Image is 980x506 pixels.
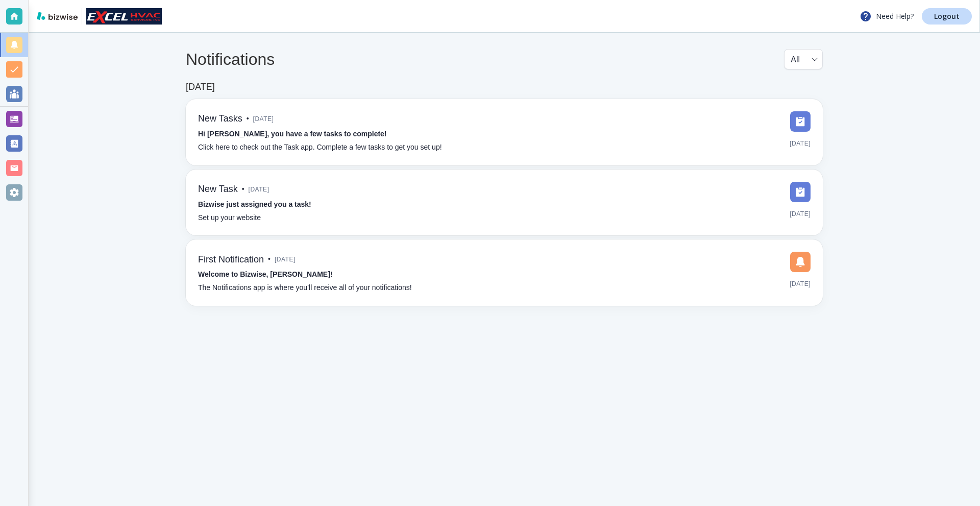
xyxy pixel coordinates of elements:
p: • [268,254,271,265]
img: DashboardSidebarNotification.svg [790,252,811,272]
h6: New Task [198,184,238,195]
h6: [DATE] [186,82,215,93]
a: New Task•[DATE]Bizwise just assigned you a task!Set up your website[DATE] [186,170,823,236]
div: All [791,50,816,69]
strong: Bizwise just assigned you a task! [198,200,311,208]
span: [DATE] [249,182,269,197]
p: Logout [934,13,960,20]
p: Click here to check out the Task app. Complete a few tasks to get you set up! [198,142,442,153]
h6: New Tasks [198,113,242,125]
span: [DATE] [275,252,296,267]
p: • [242,184,244,195]
strong: Hi [PERSON_NAME], you have a few tasks to complete! [198,130,387,138]
strong: Welcome to Bizwise, [PERSON_NAME]! [198,270,332,278]
h6: First Notification [198,254,264,266]
img: DashboardSidebarTasks.svg [790,111,811,132]
a: Logout [922,8,972,25]
img: bizwise [37,12,78,20]
span: [DATE] [790,206,811,222]
img: DashboardSidebarTasks.svg [790,182,811,202]
span: [DATE] [253,111,274,127]
span: [DATE] [790,276,811,292]
p: The Notifications app is where you’ll receive all of your notifications! [198,282,412,294]
a: New Tasks•[DATE]Hi [PERSON_NAME], you have a few tasks to complete!Click here to check out the Ta... [186,99,823,165]
span: [DATE] [790,136,811,151]
p: • [247,113,249,125]
h4: Notifications [186,50,275,69]
a: First Notification•[DATE]Welcome to Bizwise, [PERSON_NAME]!The Notifications app is where you’ll ... [186,239,823,306]
p: Set up your website [198,212,261,224]
p: Need Help? [860,10,914,22]
img: Excel HVAC [86,8,162,25]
